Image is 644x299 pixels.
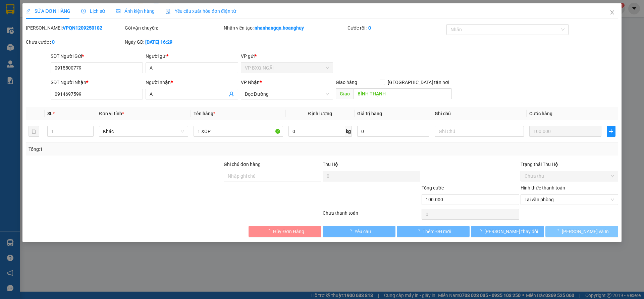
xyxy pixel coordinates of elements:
[347,24,445,32] div: Cước rồi :
[521,185,565,190] label: Hình thức thanh toán
[26,8,70,14] span: SỬA ĐƠN HÀNG
[529,111,552,116] span: Cước hàng
[2,34,58,46] li: VP Gửi:
[26,9,31,13] span: edit
[125,38,222,46] div: Ngày GD:
[525,171,614,181] span: Chưa thu
[52,39,55,45] b: 0
[224,24,346,32] div: Nhân viên tạo:
[255,25,304,31] b: nhanhangqn.hoanghuy
[47,111,53,116] span: SL
[609,10,615,15] span: close
[146,79,238,86] div: Người nhận
[422,185,444,190] span: Tổng cước
[2,46,58,59] li: Ng/nhận:
[146,52,238,60] div: Người gửi
[336,80,357,85] span: Giao hàng
[29,145,249,153] div: Tổng: 1
[26,24,123,32] div: [PERSON_NAME]:
[20,35,69,44] b: VP BXQ.NGÃI
[81,8,105,14] span: Lịch sử
[336,88,354,99] span: Giao
[345,126,352,137] span: kg
[322,209,421,221] div: Chưa thanh toán
[63,25,102,31] b: VPQN1209250182
[521,161,618,168] div: Trạng thái Thu Hộ
[385,79,452,86] span: [GEOGRAPHIC_DATA] tận nơi
[241,52,333,60] div: VP gửi
[477,229,484,233] span: loading
[26,38,123,46] div: Chưa cước :
[80,2,136,15] li: VP Nhận:
[125,24,222,32] div: Gói vận chuyển:
[249,226,321,237] button: Hủy Đơn Hàng
[525,195,614,205] span: Tại văn phòng
[165,9,171,14] img: icon
[80,15,136,28] li: Tên hàng:
[357,111,382,116] span: Giá trị hàng
[554,229,562,233] span: loading
[484,228,538,235] span: [PERSON_NAME] thay đổi
[603,3,622,22] button: Close
[607,126,615,137] button: plus
[245,89,329,99] span: Dọc Đường
[266,229,273,233] span: loading
[347,229,355,233] span: loading
[308,111,332,116] span: Định lượng
[224,162,261,167] label: Ghi chú đơn hàng
[545,226,618,237] button: [PERSON_NAME] và In
[2,3,53,32] b: Công ty TNHH MTV DV-VT [PERSON_NAME]
[80,40,136,53] li: CR :
[194,111,215,116] span: Tên hàng
[116,9,120,13] span: picture
[29,126,39,137] button: delete
[607,129,615,134] span: plus
[423,228,451,235] span: Thêm ĐH mới
[80,27,136,40] li: SL:
[354,88,452,99] input: Dọc đường
[103,126,184,136] span: Khác
[245,63,329,73] span: VP BXQ.NGÃI
[529,126,601,137] input: 0
[397,226,470,237] button: Thêm ĐH mới
[194,126,283,137] input: VD: Bàn, Ghế
[51,52,143,60] div: SĐT Người Gửi
[145,39,172,45] b: [DATE] 16:29
[81,9,86,13] span: clock-circle
[273,228,304,235] span: Hủy Đơn Hàng
[355,228,371,235] span: Yêu cầu
[25,48,30,57] b: A
[323,162,338,167] span: Thu Hộ
[116,8,155,14] span: Ảnh kiện hàng
[415,229,423,233] span: loading
[165,8,236,14] span: Yêu cầu xuất hóa đơn điện tử
[432,107,527,120] th: Ghi chú
[562,228,609,235] span: [PERSON_NAME] và In
[368,25,371,31] b: 0
[241,80,260,85] span: VP Nhận
[229,91,234,97] span: user-add
[224,171,321,181] input: Ghi chú đơn hàng
[323,226,395,237] button: Yêu cầu
[99,111,124,116] span: Đơn vị tính
[435,126,524,137] input: Ghi Chú
[51,79,143,86] div: SĐT Người Nhận
[471,226,544,237] button: [PERSON_NAME] thay đổi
